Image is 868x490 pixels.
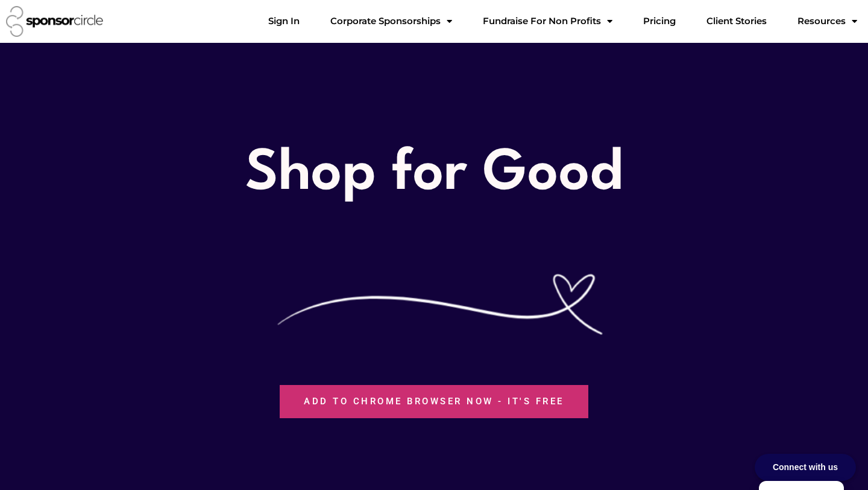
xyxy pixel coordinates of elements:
nav: Menu [259,9,867,33]
a: Client Stories [697,9,776,33]
span: ADD TO CHROME BROWSER NOW - IT'S FREE [304,397,564,406]
a: Corporate SponsorshipsMenu Toggle [321,9,462,33]
a: Sign In [259,9,309,33]
h2: Shop for Good [16,135,852,214]
img: Sponsor Circle logo [6,6,103,37]
a: Fundraise For Non ProfitsMenu Toggle [473,9,622,33]
a: ADD TO CHROME BROWSER NOW - IT'S FREE [280,385,588,418]
a: Resources [788,9,867,33]
div: Connect with us [755,454,856,481]
a: Pricing [634,9,685,33]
